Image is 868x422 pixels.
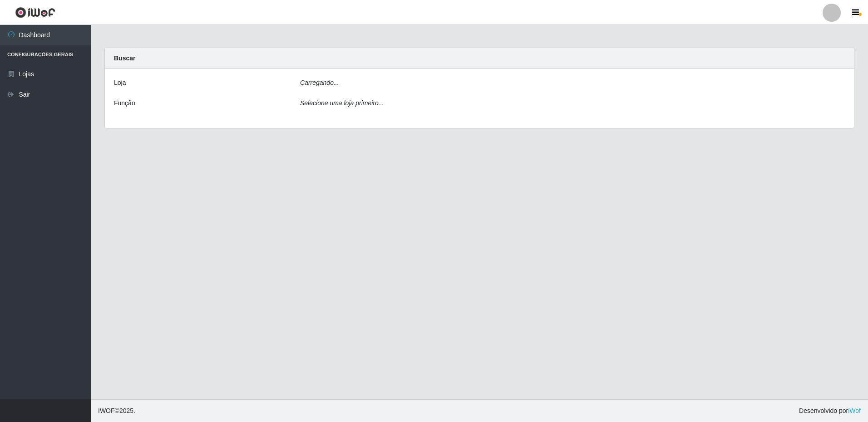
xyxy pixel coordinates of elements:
label: Função [114,98,135,108]
label: Loja [114,78,126,88]
span: Desenvolvido por [799,406,861,416]
i: Carregando... [300,79,339,86]
span: © 2025 . [98,406,135,416]
span: IWOF [98,407,115,414]
strong: Buscar [114,54,135,62]
i: Selecione uma loja primeiro... [300,99,384,107]
a: iWof [848,407,861,414]
img: CoreUI Logo [15,7,55,18]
